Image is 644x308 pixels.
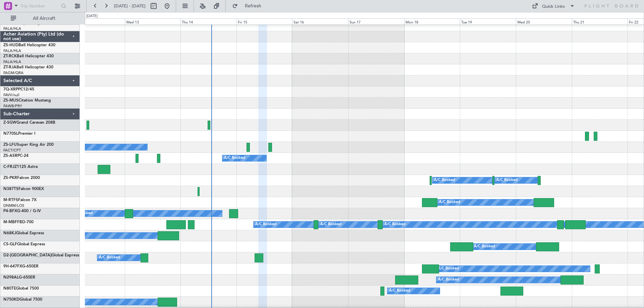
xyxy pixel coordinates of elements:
[255,220,276,230] div: A/C Booked
[474,242,495,252] div: A/C Booked
[3,54,17,58] span: ZT-RCK
[114,3,146,9] span: [DATE] - [DATE]
[125,18,181,24] div: Wed 13
[3,143,54,147] a: ZS-LFUSuper King Air 200
[3,198,18,202] span: M-RTFS
[3,87,34,91] a: 7Q-XRPPC12/45
[3,93,19,98] a: FAVV/null
[236,18,292,24] div: Fri 15
[438,275,459,285] div: A/C Booked
[86,13,98,19] div: [DATE]
[3,65,16,69] span: ZT-RJA
[3,231,16,235] span: N68KJ
[17,16,71,21] span: All Aircraft
[3,154,29,158] a: ZS-ASRPC-24
[3,143,17,147] span: ZS-LFU
[3,209,17,213] span: P4-BFX
[3,87,18,91] span: 7Q-XRP
[3,264,39,268] a: 9H-647FXG-650ER
[3,121,16,125] span: Z-SGW
[3,99,51,103] a: ZS-MUSCitation Mustang
[3,253,51,257] span: D2-[GEOGRAPHIC_DATA]
[439,197,460,207] div: A/C Booked
[224,153,245,163] div: A/C Booked
[3,70,23,75] a: FAGM/QRA
[3,209,41,213] a: P4-BFXG-400 / G-IV
[3,48,21,53] a: FALA/HLA
[3,187,18,191] span: N387TS
[3,203,24,208] a: DNMM/LOS
[292,18,348,24] div: Sat 16
[99,253,120,263] div: A/C Booked
[3,165,17,169] span: C-FRJZ
[3,187,44,191] a: N387TSFalcon 900EX
[69,18,125,24] div: Tue 12
[3,165,38,169] a: C-FRJZ1125 Astra
[3,298,42,302] a: N750KDGlobal 7500
[348,18,404,24] div: Sun 17
[3,242,45,246] a: CS-GLFGlobal Express
[3,198,37,202] a: M-RTFSFalcon 7X
[3,148,21,153] a: FACT/CPT
[3,121,55,125] a: Z-SGWGrand Caravan 208B
[3,176,40,180] a: ZS-PKRFalcon 2000
[3,132,35,136] a: N770SLPremier I
[3,287,16,291] span: N80TE
[229,1,269,11] button: Refresh
[3,43,18,47] span: ZS-HUD
[389,286,410,296] div: A/C Booked
[3,220,19,224] span: M-MBFF
[516,18,572,24] div: Wed 20
[460,18,516,24] div: Tue 19
[384,220,406,230] div: A/C Booked
[3,176,17,180] span: ZS-PKR
[3,54,54,58] a: ZT-RCKBell Helicopter 430
[3,287,39,291] a: N80TEGlobal 7500
[3,220,34,224] a: M-MBFFBD-700
[438,264,459,274] div: A/C Booked
[3,26,21,31] a: FALA/HLA
[3,275,35,280] a: N298ALG-650ER
[3,43,55,47] a: ZS-HUDBell Helicopter 430
[3,298,19,302] span: N750KD
[572,18,628,24] div: Thu 21
[3,154,17,158] span: ZS-ASR
[180,18,236,24] div: Thu 14
[3,231,44,235] a: N68KJGlobal Express
[3,264,22,268] span: 9H-647FX
[20,1,59,11] input: Trip Number
[3,132,18,136] span: N770SL
[7,13,73,24] button: All Aircraft
[3,65,53,69] a: ZT-RJABell Helicopter 430
[3,99,18,103] span: ZS-MUS
[404,18,460,24] div: Mon 18
[3,59,21,64] a: FALA/HLA
[3,253,79,257] a: D2-[GEOGRAPHIC_DATA]Global Express
[3,242,17,246] span: CS-GLF
[320,220,341,230] div: A/C Booked
[239,4,267,8] span: Refresh
[434,175,455,185] div: A/C Booked
[3,104,22,109] a: FAWB/PRY
[3,275,19,280] span: N298AL
[496,175,518,185] div: A/C Booked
